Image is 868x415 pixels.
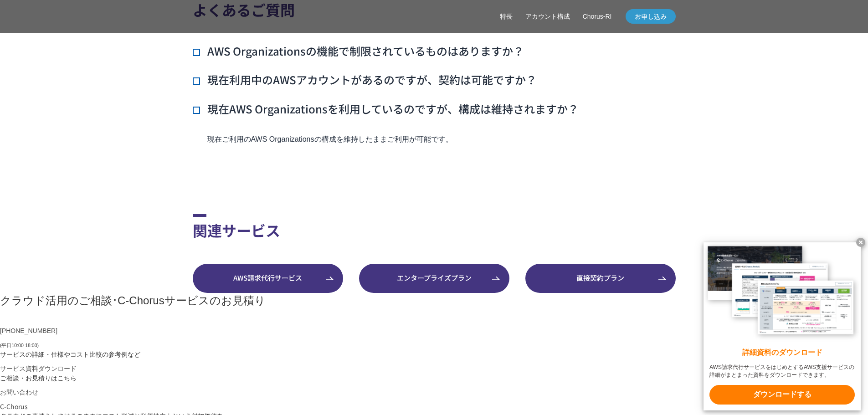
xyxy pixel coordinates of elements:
[525,273,676,283] span: 直接契約プラン
[704,242,861,410] a: 詳細資料のダウンロード AWS請求代行サービスをはじめとするAWS支援サービスの詳細がまとまった資料をダウンロードできます。 ダウンロードする
[193,273,343,283] span: AWS請求代行サービス
[500,12,513,21] a: 特長
[193,72,537,87] h3: 現在利用中のAWSアカウントがあるのですが、契約は可能ですか？
[709,385,855,405] x-t: ダウンロードする
[583,12,612,21] a: Chorus-RI
[193,214,676,241] h2: 関連サービス
[193,43,524,59] h3: AWS Organizationsの機能で制限されているものはありますか？
[359,273,509,283] span: エンタープライズプラン
[626,12,676,21] span: お申し込み
[359,264,509,293] a: エンタープライズプラン
[207,133,676,146] p: 現在ご利用のAWS Organizationsの構成を維持したままご利用が可能です。
[525,12,570,21] a: アカウント構成
[709,364,855,379] x-t: AWS請求代行サービスをはじめとするAWS支援サービスの詳細がまとまった資料をダウンロードできます。
[193,264,343,293] a: AWS請求代行サービス
[193,101,579,117] h3: 現在AWS Organizationsを利用しているのですが、構成は維持されますか？
[709,348,855,358] x-t: 詳細資料のダウンロード
[525,264,676,293] a: 直接契約プラン
[626,9,676,24] a: お申し込み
